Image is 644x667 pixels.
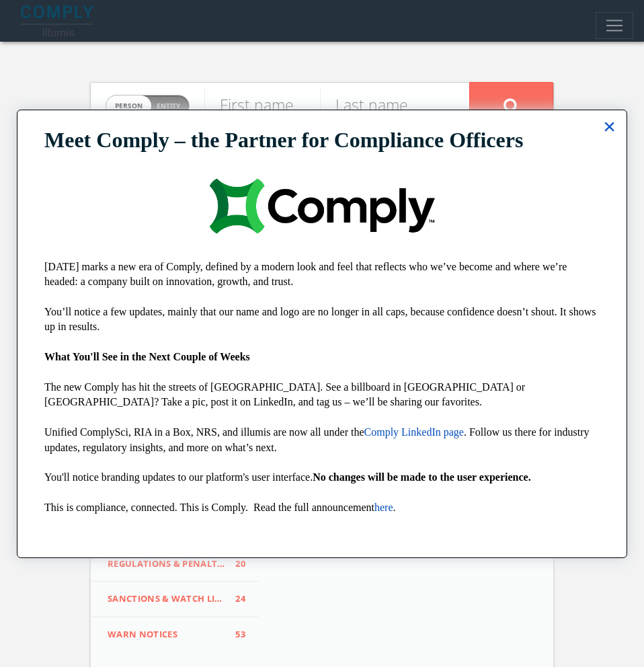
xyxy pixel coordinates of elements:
span: 53 [225,628,245,641]
button: Toggle navigation [596,12,633,39]
span: 20 [225,557,245,571]
span: Regulations & Penalties [108,557,225,571]
span: Unified ComplySci, RIA in a Box, NRS, and illumis are now all under the [44,426,364,438]
strong: What You'll See in the Next Couple of Weeks [44,351,250,362]
button: Close [603,116,616,137]
span: This is compliance, connected. This is Comply. Read the full announcement [44,502,374,513]
p: [DATE] marks a new era of Comply, defined by a modern look and feel that reflects who we’ve becom... [44,260,600,290]
span: Entity [157,101,180,111]
p: Meet Comply – the Partner for Compliance Officers [44,127,600,153]
span: You'll notice branding updates to our platform's user interface. [44,471,313,483]
span: person [106,95,151,116]
p: The new Comply has hit the streets of [GEOGRAPHIC_DATA]. See a billboard in [GEOGRAPHIC_DATA] or ... [44,380,600,410]
span: . Follow us there for industry updates, regulatory insights, and more on what’s next. [44,426,592,453]
strong: No changes will be made to the user experience. [313,471,531,483]
span: Sanctions & Watch Lists [108,592,225,606]
p: You’ll notice a few updates, mainly that our name and logo are no longer in all caps, because con... [44,305,600,335]
a: here [374,502,393,513]
span: 24 [225,592,245,606]
img: illumis [21,5,96,36]
span: . [393,502,396,513]
span: WARN Notices [108,628,225,641]
a: Comply LinkedIn page [364,426,464,438]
